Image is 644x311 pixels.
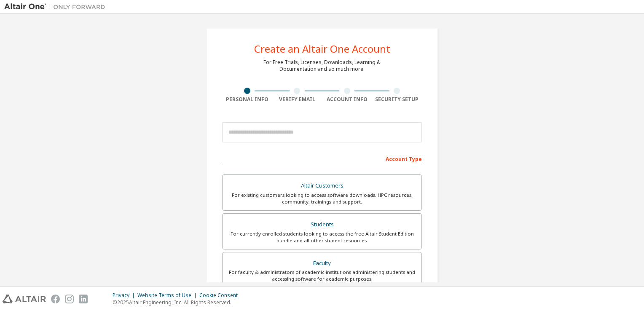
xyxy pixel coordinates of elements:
div: For currently enrolled students looking to access the free Altair Student Edition bundle and all ... [228,231,416,244]
img: linkedin.svg [79,295,88,303]
div: For faculty & administrators of academic institutions administering students and accessing softwa... [228,269,416,282]
div: Privacy [113,292,137,299]
div: Altair Customers [228,180,416,192]
div: Verify Email [272,96,322,103]
div: For existing customers looking to access software downloads, HPC resources, community, trainings ... [228,192,416,205]
div: Website Terms of Use [137,292,199,299]
div: Account Type [222,152,422,165]
img: facebook.svg [51,295,60,303]
div: Security Setup [372,96,422,103]
div: Students [228,219,416,231]
div: Personal Info [222,96,272,103]
div: Faculty [228,257,416,269]
div: Cookie Consent [199,292,243,299]
div: Account Info [322,96,372,103]
div: Create an Altair One Account [254,44,390,54]
img: Altair One [4,3,110,11]
img: altair_logo.svg [3,295,46,303]
p: © 2025 Altair Engineering, Inc. All Rights Reserved. [113,299,243,306]
div: For Free Trials, Licenses, Downloads, Learning & Documentation and so much more. [263,59,381,72]
img: instagram.svg [65,295,74,303]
